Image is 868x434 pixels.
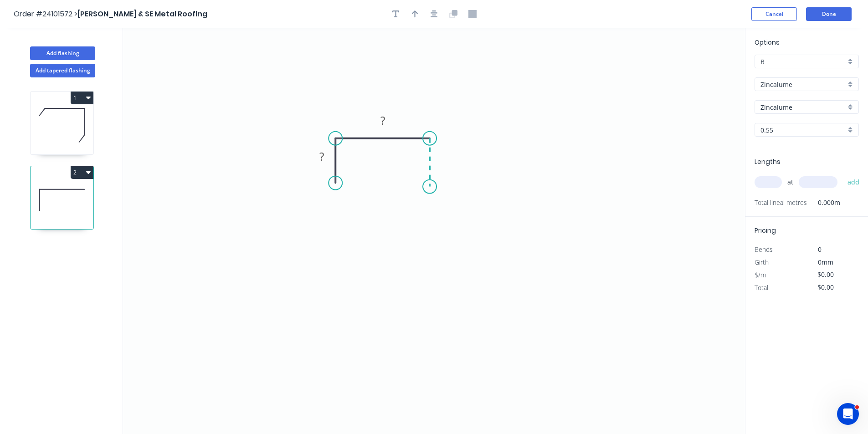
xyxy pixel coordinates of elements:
span: Total [755,283,768,292]
tspan: ? [380,113,385,128]
span: Order #24101572 > [14,9,77,19]
svg: 0 [123,28,745,434]
input: Thickness [760,125,846,135]
iframe: Intercom live chat [837,403,859,425]
span: [PERSON_NAME] & SE Metal Roofing [77,9,207,19]
button: Cancel [751,7,797,21]
span: Lengths [755,157,781,166]
span: Total lineal metres [755,196,807,209]
span: Pricing [755,226,776,235]
span: Bends [755,245,773,254]
span: 0.000m [807,196,840,209]
button: Add flashing [30,46,95,60]
span: $/m [755,271,766,279]
button: Add tapered flashing [30,64,95,77]
button: add [843,174,864,190]
button: 1 [71,92,93,104]
input: Colour [760,102,846,112]
span: Options [755,38,780,47]
input: Price level [760,57,846,66]
span: Girth [755,258,769,266]
button: Done [806,7,852,21]
span: 0mm [818,258,833,266]
span: 0 [818,245,822,254]
input: Material [760,80,846,89]
tspan: ? [319,149,324,164]
span: at [787,176,793,189]
button: 2 [71,166,93,179]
